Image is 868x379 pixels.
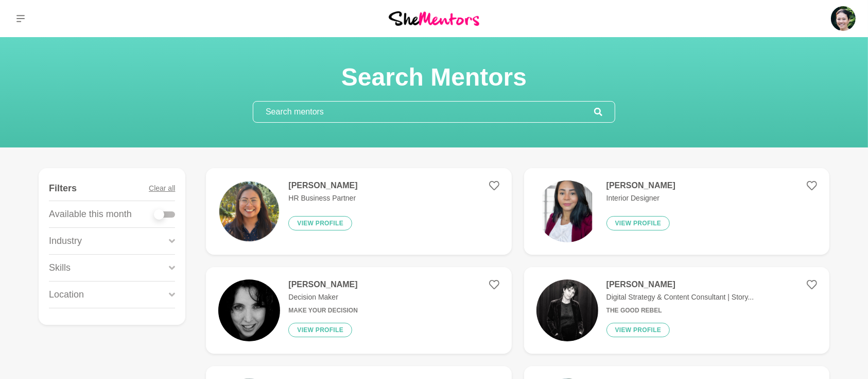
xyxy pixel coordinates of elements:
[524,267,829,354] a: [PERSON_NAME]Digital Strategy & Content Consultant | Story...The Good RebelView profile
[288,323,352,337] button: View profile
[606,216,670,230] button: View profile
[49,207,132,221] p: Available this month
[606,193,675,204] p: Interior Designer
[288,193,357,204] p: HR Business Partner
[606,180,675,191] h4: [PERSON_NAME]
[218,180,280,242] img: 231d6636be52241877ec7df6b9df3e537ea7a8ca-1080x1080.png
[389,11,479,25] img: She Mentors Logo
[288,180,357,191] h4: [PERSON_NAME]
[206,267,511,354] a: [PERSON_NAME]Decision MakerMake Your DecisionView profile
[606,323,670,337] button: View profile
[606,292,754,303] p: Digital Strategy & Content Consultant | Story...
[218,279,280,341] img: 443bca476f7facefe296c2c6ab68eb81e300ea47-400x400.jpg
[288,216,352,230] button: View profile
[49,183,77,194] h4: Filters
[253,62,615,93] h1: Search Mentors
[253,102,594,122] input: Search mentors
[606,279,754,290] h4: [PERSON_NAME]
[49,261,71,275] p: Skills
[206,168,511,255] a: [PERSON_NAME]HR Business PartnerView profile
[536,279,598,341] img: 1044fa7e6122d2a8171cf257dcb819e56f039831-1170x656.jpg
[288,292,357,303] p: Decision Maker
[149,176,175,201] button: Clear all
[288,279,357,290] h4: [PERSON_NAME]
[524,168,829,255] a: [PERSON_NAME]Interior DesignerView profile
[49,234,82,248] p: Industry
[536,180,598,242] img: 672c9e0f5c28f94a877040268cd8e7ac1f2c7f14-1080x1350.png
[49,288,84,302] p: Location
[606,307,754,315] h6: The Good Rebel
[288,307,357,315] h6: Make Your Decision
[831,6,856,31] img: Roselynn Unson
